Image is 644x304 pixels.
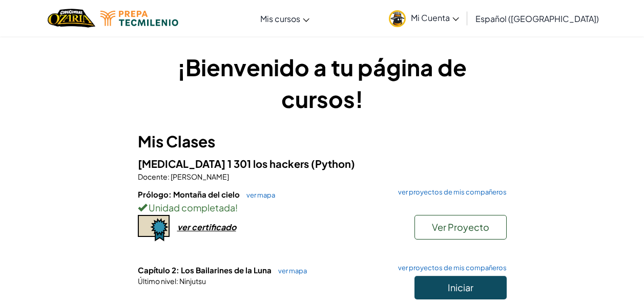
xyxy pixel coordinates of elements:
[389,10,406,27] img: avatar
[414,276,507,299] button: Iniciar
[147,202,235,213] span: Unidad completada
[138,215,170,242] img: certificate-icon.png
[138,276,176,286] span: Último nivel
[414,215,507,240] button: Ver Proyecto
[138,172,168,181] span: Docente
[138,222,236,232] a: ver certificado
[241,191,275,199] a: ver mapa
[384,2,464,34] a: Mi Cuenta
[260,13,300,24] span: Mis cursos
[138,189,241,199] span: Prólogo: Montaña del cielo
[470,5,604,32] a: Español ([GEOGRAPHIC_DATA])
[311,157,355,170] span: (Python)
[176,276,178,286] span: :
[138,265,273,275] span: Capítulo 2: Los Bailarines de la Luna
[138,157,311,170] span: [MEDICAL_DATA] 1 301 los hackers
[178,276,206,286] span: Ninjutsu
[100,11,178,26] img: Tecmilenio logo
[448,281,473,293] span: Iniciar
[177,222,236,232] div: ver certificado
[235,202,238,213] span: !
[48,8,95,29] a: Ozaria by CodeCombat logo
[170,172,229,181] span: [PERSON_NAME]
[475,13,599,24] span: Español ([GEOGRAPHIC_DATA])
[273,267,307,275] a: ver mapa
[393,189,507,196] a: ver proyectos de mis compañeros
[138,130,507,153] h3: Mis Clases
[432,221,489,233] span: Ver Proyecto
[393,265,507,271] a: ver proyectos de mis compañeros
[168,172,170,181] span: :
[255,5,315,32] a: Mis cursos
[138,51,507,115] h1: ¡Bienvenido a tu página de cursos!
[48,8,95,29] img: Home
[411,12,459,23] span: Mi Cuenta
